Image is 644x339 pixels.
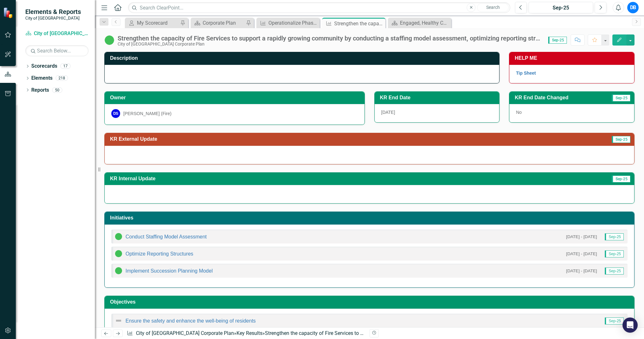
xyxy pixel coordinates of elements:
[128,2,510,13] input: Search ClearPoint...
[110,55,496,61] h3: Description
[127,330,365,337] div: » »
[515,95,600,101] h3: KR End Date Changed
[118,35,542,42] div: Strengthen the capacity of Fire Services to support a rapidly growing community by conducting a s...
[192,19,244,27] a: Corporate Plan
[612,176,630,182] span: Sep-25
[137,19,179,27] div: My Scorecard
[516,71,536,76] a: Tip Sheet
[236,330,262,336] a: Key Results
[25,8,81,15] span: Elements & Reports
[477,3,509,12] button: Search
[605,268,624,274] span: Sep-25
[31,75,52,82] a: Elements
[486,5,500,10] span: Search
[623,317,638,333] div: Open Intercom Messenger
[110,215,631,221] h3: Initiatives
[111,109,120,118] div: DS
[126,318,256,324] a: Ensure the safety and enhance the well-being of residents
[115,233,122,240] img: In Progress
[25,15,81,21] small: City of [GEOGRAPHIC_DATA]
[123,110,171,117] div: [PERSON_NAME] (Fire)
[25,30,89,37] a: City of [GEOGRAPHIC_DATA] Corporate Plan
[136,330,234,336] a: City of [GEOGRAPHIC_DATA] Corporate Plan
[110,95,361,101] h3: Owner
[380,95,496,101] h3: KR End Date
[566,234,597,240] small: [DATE] - [DATE]
[566,251,597,257] small: [DATE] - [DATE]
[515,55,631,61] h3: HELP ME
[400,19,450,27] div: Engaged, Healthy Community
[605,233,624,240] span: Sep-25
[612,136,630,143] span: Sep-25
[612,95,630,102] span: Sep-25
[110,299,631,305] h3: Objectives
[258,19,318,27] a: Operationalize Phase 1 of the Fire Master Plan
[566,268,597,274] small: [DATE] - [DATE]
[605,317,624,324] span: Sep-25
[381,110,395,115] span: [DATE]
[104,35,114,45] img: In Progress
[31,63,57,70] a: Scorecards
[115,267,122,274] img: In Progress
[115,317,122,324] img: Not Defined
[115,250,122,257] img: In Progress
[56,76,68,81] div: 218
[126,251,193,256] a: Optimize Reporting Structures
[548,37,567,44] span: Sep-25
[627,2,639,13] button: DB
[334,20,384,28] div: Strengthen the capacity of Fire Services to support a rapidly growing community by conducting a s...
[268,19,318,27] div: Operationalize Phase 1 of the Fire Master Plan
[126,234,207,239] a: Conduct Staffing Model Assessment
[529,2,593,13] button: Sep-25
[203,19,244,27] div: Corporate Plan
[531,4,591,12] div: Sep-25
[118,42,542,46] div: City of [GEOGRAPHIC_DATA] Corporate Plan
[25,45,89,56] input: Search Below...
[31,87,49,94] a: Reports
[389,19,450,27] a: Engaged, Healthy Community
[60,64,71,69] div: 17
[126,19,179,27] a: My Scorecard
[52,87,62,93] div: 50
[110,136,480,142] h3: KR External Update
[605,250,624,257] span: Sep-25
[126,268,213,274] a: Implement Succession Planning Model
[516,110,522,115] span: No
[3,7,14,18] img: ClearPoint Strategy
[110,176,476,182] h3: KR Internal Update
